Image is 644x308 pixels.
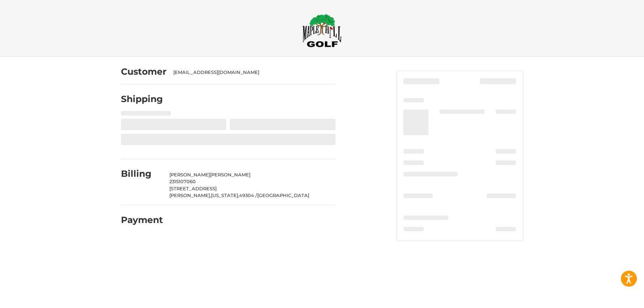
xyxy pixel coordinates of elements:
[211,192,239,198] span: [US_STATE],
[121,66,167,77] h2: Customer
[121,214,163,225] h2: Payment
[121,168,163,179] h2: Billing
[169,172,210,177] span: [PERSON_NAME]
[585,289,644,308] iframe: Google Customer Reviews
[239,192,257,198] span: 49304 /
[210,172,250,177] span: [PERSON_NAME]
[173,69,328,76] div: [EMAIL_ADDRESS][DOMAIN_NAME]
[169,179,196,184] span: 2315107060
[302,14,342,47] img: Maple Hill Golf
[169,192,211,198] span: [PERSON_NAME],
[7,277,85,301] iframe: Gorgias live chat messenger
[257,192,309,198] span: [GEOGRAPHIC_DATA]
[121,94,163,105] h2: Shipping
[169,186,217,191] span: [STREET_ADDRESS]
